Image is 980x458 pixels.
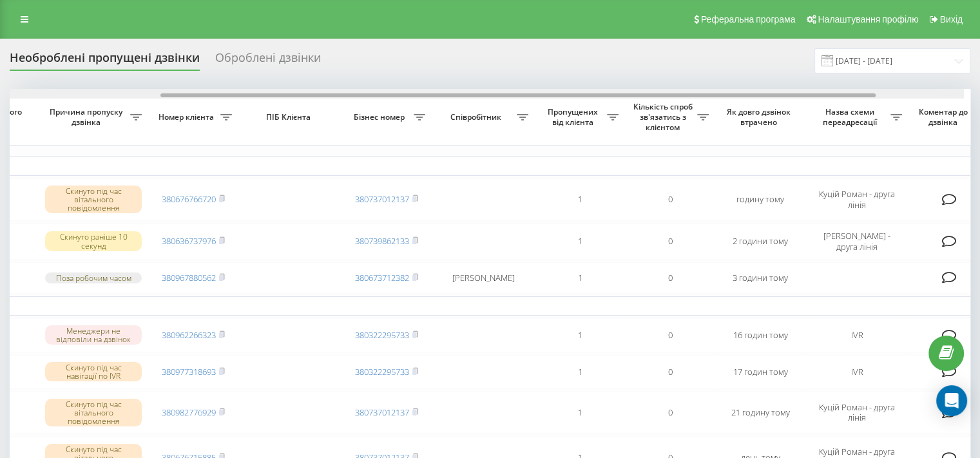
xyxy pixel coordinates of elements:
td: 16 годин тому [715,318,805,352]
a: 380962266323 [162,329,216,341]
a: 380982776929 [162,406,216,418]
a: 380673712382 [355,272,409,283]
div: Оброблені дзвінки [215,51,321,71]
div: Скинуто раніше 10 секунд [45,231,142,251]
td: 1 [535,178,625,221]
span: Як довго дзвінок втрачено [725,107,795,127]
span: ПІБ Клієнта [249,112,331,122]
td: 1 [535,262,625,294]
td: Куцій Роман - друга лінія [805,391,908,434]
td: [PERSON_NAME] - друга лінія [805,224,908,260]
span: Співробітник [438,112,517,122]
div: Скинуто під час навігації по IVR [45,362,142,381]
td: 3 години тому [715,262,805,294]
a: 380322295733 [355,329,409,341]
a: 380977318693 [162,366,216,377]
a: 380739862133 [355,235,409,247]
div: Необроблені пропущені дзвінки [10,51,200,71]
td: 0 [625,355,715,389]
div: Open Intercom Messenger [936,385,967,416]
td: 1 [535,391,625,434]
td: 21 годину тому [715,391,805,434]
td: IVR [805,355,908,389]
td: [PERSON_NAME] [432,262,535,294]
td: годину тому [715,178,805,221]
td: 0 [625,391,715,434]
td: 0 [625,178,715,221]
span: Реферальна програма [701,14,796,24]
div: Менеджери не відповіли на дзвінок [45,325,142,345]
td: 1 [535,224,625,260]
div: Поза робочим часом [45,272,142,283]
td: 0 [625,224,715,260]
td: IVR [805,318,908,352]
span: Пропущених від клієнта [541,107,607,127]
div: Скинуто під час вітального повідомлення [45,186,142,214]
span: Номер клієнта [155,112,220,122]
a: 380636737976 [162,235,216,247]
td: 0 [625,318,715,352]
td: 1 [535,355,625,389]
span: Бізнес номер [348,112,414,122]
span: Коментар до дзвінка [915,107,974,127]
span: Вихід [940,14,963,24]
a: 380737012137 [355,193,409,205]
a: 380737012137 [355,406,409,418]
span: Причина пропуску дзвінка [45,107,130,127]
div: Скинуто під час вітального повідомлення [45,399,142,427]
a: 380676766720 [162,193,216,205]
td: 1 [535,318,625,352]
td: 2 години тому [715,224,805,260]
td: Куцій Роман - друга лінія [805,178,908,221]
td: 0 [625,262,715,294]
a: 380967880562 [162,272,216,283]
span: Кількість спроб зв'язатись з клієнтом [631,102,697,132]
span: Налаштування профілю [818,14,918,24]
a: 380322295733 [355,366,409,377]
td: 17 годин тому [715,355,805,389]
span: Назва схеми переадресації [812,107,890,127]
